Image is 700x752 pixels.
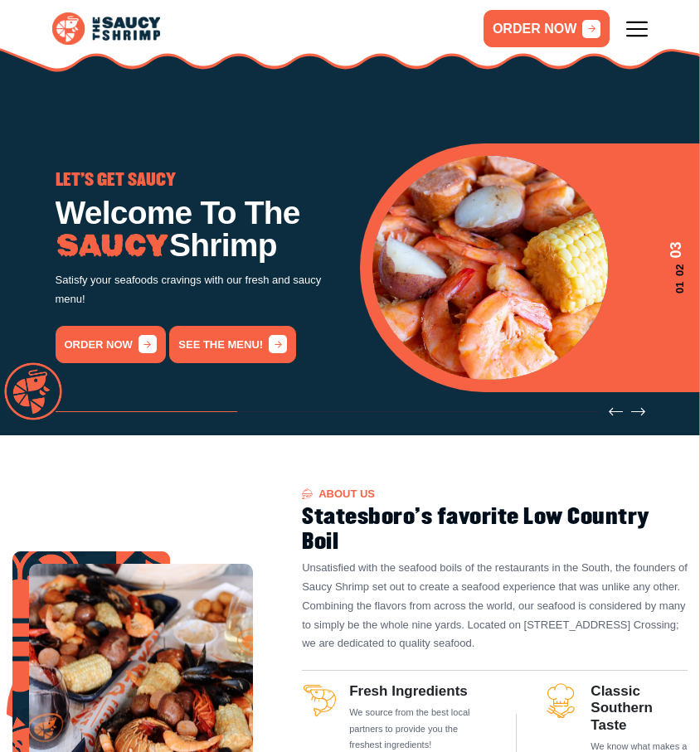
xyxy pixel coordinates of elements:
[302,505,688,555] h2: Statesboro's favorite Low Country Boil
[52,12,160,45] img: logo
[631,405,645,419] button: Next slide
[56,234,170,257] img: Image
[591,683,688,734] h3: Classic Southern Taste
[665,282,688,294] span: 01
[56,172,176,188] span: LET'S GET SAUCY
[302,559,688,653] p: Unsatisfied with the seafood boils of the restaurants in the South, the founders of Saucy Shrimp ...
[302,488,375,499] span: About US
[665,264,688,275] span: 02
[56,172,341,363] div: 1 / 3
[56,196,341,261] h1: Welcome To The Shrimp
[372,156,608,380] img: Banner Image
[169,326,296,363] a: See the menu!
[665,241,688,258] span: 03
[349,683,490,700] h3: Fresh Ingredients
[56,271,341,309] p: Satisfy your seafoods cravings with our fresh and saucy menu!
[609,405,623,419] button: Previous slide
[56,326,166,363] a: order now
[484,10,610,47] a: ORDER NOW
[372,156,688,380] div: 3 / 3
